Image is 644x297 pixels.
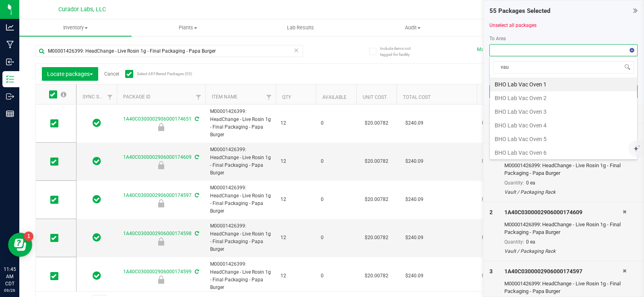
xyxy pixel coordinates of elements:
span: Ready for Menu [482,158,533,165]
div: Vault / Packaging Rack [504,188,623,196]
a: Cancel [104,71,119,77]
span: 0 [321,272,351,280]
span: M00001426399: HeadChange - Live Rosin 1g - Final Packaging - Papa Burger [210,260,271,291]
inline-svg: Analytics [6,23,14,31]
a: 1A40C0300002906000174609 [123,154,192,160]
span: In Sync [93,232,101,243]
a: Filter [103,90,117,104]
a: Filter [192,90,205,104]
a: 1A40C0300002906000174651 [123,116,192,122]
div: Ready for Menu [116,123,206,131]
li: BHO Lab Vac Oven 2 [490,91,637,105]
span: Inventory [19,24,132,31]
div: Ready for Menu [116,238,206,246]
input: Search Package ID, Item Name, SKU, Lot or Part Number... [35,45,303,57]
span: 0 [321,158,351,165]
a: 1A40C0300002906000174598 [123,231,192,236]
span: In Sync [93,270,101,281]
span: Ready for Menu [482,234,533,242]
li: BHO Lab Vac Oven 4 [490,119,637,132]
span: 12 [281,272,311,280]
span: $240.09 [401,232,427,244]
div: Vault / Packaging Rack [504,248,623,255]
span: Quantity: [504,180,524,186]
span: $240.09 [401,117,427,129]
li: BHO Lab Vac Oven 1 [490,78,637,91]
div: M00001426399: HeadChange - Live Rosin 1g - Final Packaging - Papa Burger [504,280,623,295]
li: BHO Lab Vac Oven 5 [490,132,637,146]
div: Ready for Menu [116,199,206,207]
span: Quantity: [504,239,524,245]
a: Inventory Counts [469,19,581,36]
td: $20.00782 [356,143,396,181]
span: M00001426399: HeadChange - Live Rosin 1g - Final Packaging - Papa Burger [210,146,271,177]
span: Clear [293,45,299,55]
a: 1A40C0300002906000174599 [123,269,192,274]
inline-svg: Manufacturing [6,41,14,49]
span: $240.09 [401,194,427,205]
div: M00001426399: HeadChange - Live Rosin 1g - Final Packaging - Papa Burger [504,221,623,236]
td: $20.00782 [356,104,396,143]
span: Ready for Menu [482,272,533,280]
span: Sync from Compliance System [194,116,199,122]
span: In Sync [93,117,101,129]
div: 1A40C0300002906000174597 [504,267,623,276]
a: Plants [132,19,244,36]
iframe: Resource center [8,233,32,257]
span: In Sync [93,194,101,205]
span: Lab Results [276,24,325,31]
p: 11:45 AM CDT [4,266,16,287]
p: 09/26 [4,287,16,293]
span: M00001426399: HeadChange - Live Rosin 1g - Final Packaging - Papa Burger [210,222,271,253]
a: Lab Results [244,19,357,36]
inline-svg: Outbound [6,92,14,100]
div: Ready for Menu [116,276,206,284]
span: M00001426399: HeadChange - Live Rosin 1g - Final Packaging - Papa Burger [210,108,271,139]
a: Audit [357,19,469,36]
span: 2 [489,209,493,215]
td: $20.00782 [356,257,396,295]
span: 0 ea [526,239,535,245]
span: Locate packages [47,71,93,77]
a: Unit Cost [363,94,387,100]
span: M00001426399: HeadChange - Live Rosin 1g - Final Packaging - Papa Burger [210,184,271,215]
span: 0 [321,196,351,203]
td: $20.00782 [356,181,396,219]
a: 1A40C0300002906000174597 [123,193,192,198]
a: Available [322,94,347,100]
td: $20.00782 [356,219,396,257]
a: Sync Status [83,94,114,100]
span: $240.09 [401,156,427,167]
a: Item Name [212,94,237,100]
span: In Sync [93,156,101,167]
span: Select All Filtered Packages (55) [137,72,177,76]
iframe: Resource center unread badge [24,231,33,241]
span: Sync from Compliance System [194,269,199,274]
inline-svg: Reports [6,110,14,118]
span: 0 ea [526,180,535,186]
span: $240.09 [401,270,427,282]
span: 0 [321,119,351,127]
a: Unselect all packages [489,23,537,28]
li: BHO Lab Vac Oven 6 [490,146,637,160]
span: Sync from Compliance System [194,193,199,198]
span: 12 [281,158,311,165]
span: 12 [281,196,311,203]
li: BHO Lab Vac Oven 3 [490,105,637,119]
div: 1A40C0300002906000174609 [504,208,623,217]
span: Include items not tagged for facility [380,45,420,57]
span: Plants [132,24,244,31]
span: 3 [489,268,493,274]
button: Manage package tags [477,46,525,53]
span: Curador Labs, LLC [58,6,106,13]
span: Select all records on this page [61,92,66,97]
span: Sync from Compliance System [194,154,199,160]
span: Ready for Menu [482,196,533,203]
span: 12 [281,234,311,242]
span: Ready for Menu [482,119,533,127]
div: Ready for Menu [116,161,206,169]
a: Inventory [19,19,132,36]
inline-svg: Inventory [6,75,14,83]
a: Qty [282,94,291,100]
